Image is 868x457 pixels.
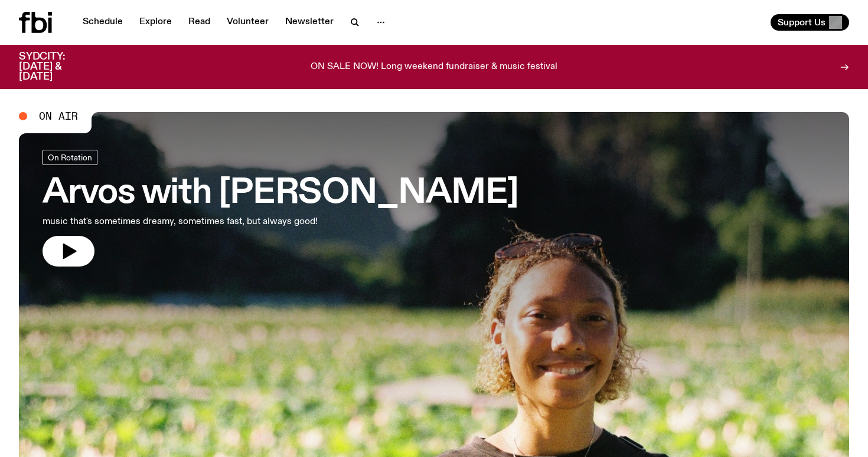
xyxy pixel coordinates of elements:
span: On Rotation [48,153,92,162]
span: Support Us [778,17,825,28]
a: On Rotation [43,150,97,165]
a: Schedule [76,14,130,31]
button: Support Us [771,14,849,31]
span: On Air [39,111,78,121]
a: Read [181,14,217,31]
a: Newsletter [278,14,341,31]
h3: Arvos with [PERSON_NAME] [43,177,518,210]
a: Volunteer [220,14,276,31]
p: music that's sometimes dreamy, sometimes fast, but always good! [43,215,345,229]
a: Explore [132,14,179,31]
h3: SYDCITY: [DATE] & [DATE] [19,52,94,82]
a: Arvos with [PERSON_NAME]music that's sometimes dreamy, sometimes fast, but always good! [43,150,518,267]
p: ON SALE NOW! Long weekend fundraiser & music festival [311,62,557,73]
